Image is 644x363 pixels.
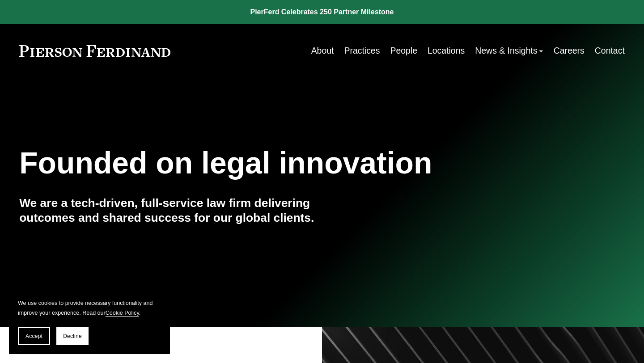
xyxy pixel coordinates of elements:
a: Contact [595,42,625,59]
a: Practices [344,42,380,59]
span: News & Insights [475,43,537,59]
button: Accept [18,327,50,345]
h1: Founded on legal innovation [19,146,524,181]
a: folder dropdown [475,42,543,59]
span: Decline [63,333,82,339]
a: People [390,42,417,59]
section: Cookie banner [9,289,170,354]
span: Accept [25,333,42,339]
p: We use cookies to provide necessary functionality and improve your experience. Read our . [18,298,161,318]
a: Locations [428,42,465,59]
button: Decline [56,327,89,345]
a: Cookie Policy [106,310,139,316]
a: Careers [554,42,585,59]
a: About [311,42,334,59]
h4: We are a tech-driven, full-service law firm delivering outcomes and shared success for our global... [19,196,322,226]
